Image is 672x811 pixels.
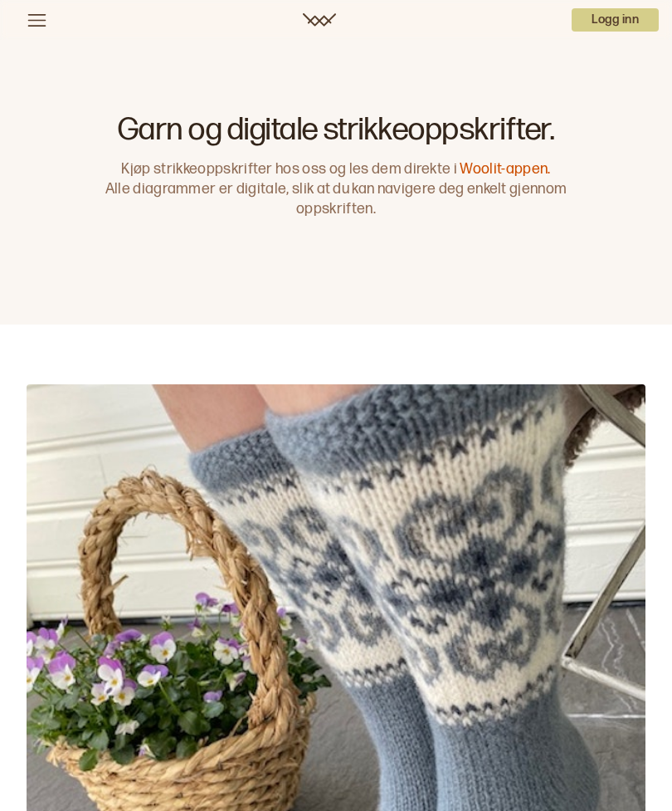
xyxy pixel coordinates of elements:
[460,160,550,178] a: Woolit-appen.
[572,8,659,32] p: Logg inn
[303,13,336,27] a: Woolit
[97,115,575,146] h1: Garn og digitale strikkeoppskrifter.
[572,8,659,32] button: User dropdown
[97,159,575,219] p: Kjøp strikkeoppskrifter hos oss og les dem direkte i Alle diagrammer er digitale, slik at du kan ...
